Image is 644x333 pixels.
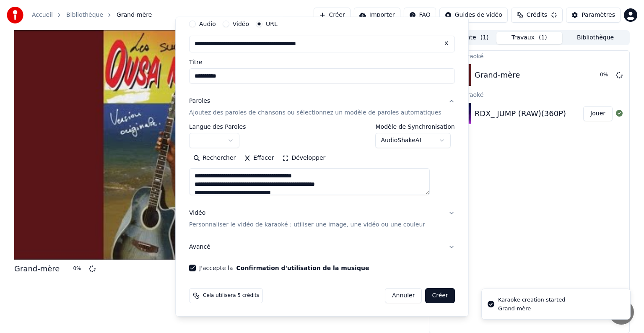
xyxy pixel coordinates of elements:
[189,124,455,202] div: ParolesAjoutez des paroles de chansons ou sélectionnez un modèle de paroles automatiques
[236,265,369,271] button: J'accepte la
[189,151,240,165] button: Rechercher
[199,21,216,27] label: Audio
[189,90,455,124] button: ParolesAjoutez des paroles de chansons ou sélectionnez un modèle de paroles automatiques
[199,265,369,271] label: J'accepte la
[189,109,441,117] p: Ajoutez des paroles de chansons ou sélectionnez un modèle de paroles automatiques
[426,288,455,303] button: Créer
[278,151,330,165] button: Développer
[376,124,455,130] label: Modèle de Synchronisation
[189,236,455,258] button: Avancé
[203,292,259,299] span: Cela utilisera 5 crédits
[189,221,425,229] p: Personnaliser le vidéo de karaoké : utiliser une image, une vidéo ou une couleur
[189,202,455,236] button: VidéoPersonnaliser le vidéo de karaoké : utiliser une image, une vidéo ou une couleur
[189,97,210,105] div: Paroles
[385,288,422,303] button: Annuler
[233,21,249,27] label: Vidéo
[189,124,246,130] label: Langue des Paroles
[189,209,425,229] div: Vidéo
[266,21,278,27] label: URL
[240,151,278,165] button: Effacer
[189,59,455,65] label: Titre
